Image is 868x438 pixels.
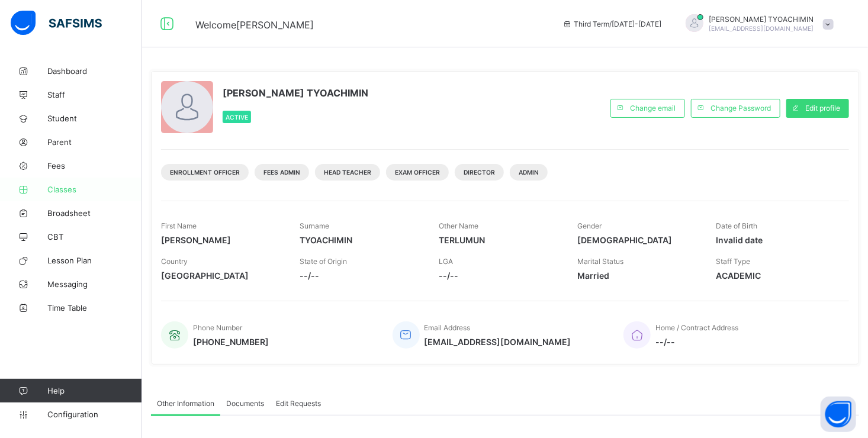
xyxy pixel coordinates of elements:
span: Invalid date [716,235,837,245]
span: --/-- [300,270,420,281]
span: Parent [47,137,142,147]
span: Welcome [PERSON_NAME] [195,19,314,31]
img: safsims [11,11,102,36]
span: Edit profile [805,104,840,112]
span: Gender [577,221,602,230]
span: TERLUMUN [439,235,560,245]
span: CBT [47,232,142,241]
span: Phone Number [193,323,242,332]
span: Dashboard [47,66,142,76]
span: Student [47,114,142,123]
span: ACADEMIC [716,270,837,281]
span: [PERSON_NAME] [161,235,282,245]
span: TYOACHIMIN [300,235,420,245]
span: Change Password [711,104,771,112]
span: Country [161,257,188,266]
span: Configuration [47,410,142,419]
span: [GEOGRAPHIC_DATA] [161,270,282,281]
span: State of Origin [300,257,347,266]
span: Marital Status [577,257,623,266]
span: Time Table [47,303,142,313]
span: Fees Admin [263,169,300,176]
span: Help [47,386,142,395]
span: Staff [47,90,142,99]
span: Admin [519,169,539,176]
div: DONALDTYOACHIMIN [674,14,840,34]
span: --/-- [655,337,738,347]
span: [PERSON_NAME] TYOACHIMIN [223,87,368,99]
span: Married [577,270,698,281]
span: Staff Type [716,257,751,266]
span: Lesson Plan [47,256,142,265]
span: [EMAIL_ADDRESS][DOMAIN_NAME] [709,25,814,32]
span: Head Teacher [324,169,371,176]
span: Director [464,169,495,176]
span: [PERSON_NAME] TYOACHIMIN [709,15,814,24]
span: [EMAIL_ADDRESS][DOMAIN_NAME] [425,337,571,347]
span: Enrollment Officer [170,169,240,176]
span: Surname [300,221,329,230]
span: [PHONE_NUMBER] [193,337,269,347]
span: Fees [47,161,142,170]
span: Other Name [439,221,478,230]
button: Open asap [821,397,856,432]
span: LGA [439,257,453,266]
span: Exam Officer [395,169,440,176]
span: Classes [47,185,142,194]
span: Change email [630,104,676,112]
span: First Name [161,221,197,230]
span: session/term information [562,20,662,28]
span: [DEMOGRAPHIC_DATA] [577,235,698,245]
span: Email Address [425,323,471,332]
span: Date of Birth [716,221,758,230]
span: Broadsheet [47,208,142,218]
span: Home / Contract Address [655,323,738,332]
span: Active [226,114,248,121]
span: Messaging [47,279,142,289]
span: Other Information [157,399,214,408]
span: --/-- [439,270,560,281]
span: Documents [226,399,264,408]
span: Edit Requests [276,399,321,408]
